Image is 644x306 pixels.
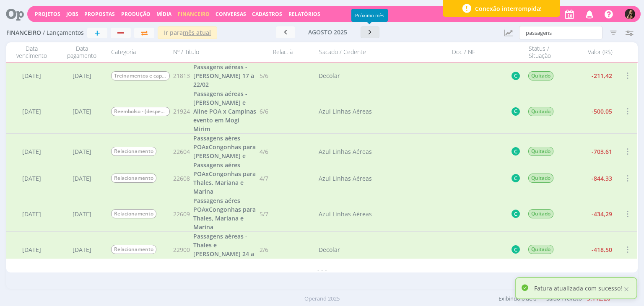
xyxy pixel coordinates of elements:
div: Decolar [319,71,340,80]
span: Conexão interrompida! [475,4,542,13]
span: 2/6 [260,245,269,254]
span: 6/6 [260,107,269,116]
img: L [625,9,635,19]
span: Relacionamento [111,245,156,254]
span: Reembolso - (despesa) [111,107,170,116]
a: Relatórios [288,10,320,18]
div: [DATE] [6,196,57,231]
span: Passagens aéres POAxCongonhas para Thales, Mariana e Marina [193,161,256,195]
div: [DATE] [6,232,57,267]
input: Busca [519,26,602,39]
div: [DATE] [6,62,57,89]
span: Quitado [529,107,554,116]
button: Relatórios [286,11,323,18]
button: Conversas [213,11,249,18]
span: 22608 [173,174,190,183]
div: -211,42 [566,62,617,89]
span: Passagens aéres POAxCongonhas para [PERSON_NAME] e [PERSON_NAME] [193,134,256,169]
div: Decolar [319,245,340,254]
button: Produção [119,11,153,18]
a: Passagens aéres POAxCongonhas para [PERSON_NAME] e [PERSON_NAME] [193,134,256,169]
u: mês atual [183,29,211,36]
span: Quitado [529,174,554,183]
span: Relacionamento [111,174,156,183]
span: 4/6 [260,147,269,156]
span: Quitado [529,147,554,156]
span: Treinamentos e capacitações [111,71,170,80]
button: Financeiro [175,11,212,18]
button: Mídia [154,11,174,18]
div: Status / Situação [525,45,566,60]
div: [DATE] [57,62,107,89]
button: C [512,174,520,182]
button: Jobs [64,11,81,18]
button: C [512,245,520,254]
a: Projetos [35,10,60,18]
span: Relacionamento [111,209,156,218]
a: Jobs [66,10,78,18]
div: Valor (R$) [566,45,617,60]
div: [DATE] [57,232,107,267]
div: Data pagamento [57,45,107,60]
div: [DATE] [57,89,107,133]
span: 22900 [173,245,190,254]
div: Azul Linhas Aéreas [319,210,372,218]
div: [DATE] [57,196,107,231]
button: Projetos [32,11,63,18]
div: Relac. à [269,45,315,60]
a: Passagens aéres POAxCongonhas para Thales, Mariana e Marina [193,161,256,196]
div: [DATE] [6,134,57,169]
span: Propostas [84,10,115,18]
p: Fatura atualizada com sucesso! [534,284,622,293]
a: Conversas [216,10,246,18]
span: 5/6 [260,71,269,80]
span: Financeiro [178,10,210,18]
div: [DATE] [57,134,107,169]
div: -500,05 [566,89,617,133]
button: C [512,107,520,116]
span: Passagens aéres POAxCongonhas para Thales, Mariana e Marina [193,197,256,231]
div: Azul Linhas Aéreas [319,107,372,116]
span: Passagens aéreas - Thales e [PERSON_NAME] 24 a 26/06 SP [193,232,254,267]
a: Mídia [156,10,171,18]
button: Cadastros [249,11,285,18]
div: [DATE] [6,161,57,196]
span: Cadastros [252,10,282,18]
a: Produção [121,10,151,18]
div: Azul Linhas Aéreas [319,174,372,183]
button: Propostas [82,11,117,18]
span: 21924 [173,107,190,116]
span: 22604 [173,147,190,156]
span: 4/7 [260,174,269,183]
div: - - - [6,259,637,280]
span: 21813 [173,71,190,80]
div: Doc / NF [420,45,508,60]
button: agosto 2025 [295,26,361,38]
span: Exibindo 6 de 6 [499,295,536,302]
span: Quitado [529,71,554,80]
div: Categoria [107,45,170,60]
div: -418,50 [566,232,617,267]
span: Relacionamento [111,147,156,156]
div: [DATE] [6,89,57,133]
div: Data vencimento [6,45,57,60]
span: Quitado [529,245,554,254]
a: Passagens aéres POAxCongonhas para Thales, Mariana e Marina [193,196,256,231]
button: C [512,72,520,80]
span: Nº / Título [173,49,199,56]
button: + [87,28,107,38]
div: Próximo mês [351,9,388,22]
button: L [624,7,636,21]
span: + [94,28,100,38]
span: 22609 [173,210,190,218]
a: Passagens aéreas - Thales e [PERSON_NAME] 24 a 26/06 SP [193,232,256,267]
div: -434,29 [566,196,617,231]
button: C [512,210,520,218]
div: -703,61 [566,134,617,169]
a: Passagens aéreas - [PERSON_NAME] 17 a 22/02 [193,62,256,89]
div: Sacado / Cedente [315,45,420,60]
div: [DATE] [57,161,107,196]
div: Azul Linhas Aéreas [319,147,372,156]
a: Passagens aéreas - [PERSON_NAME] e Aline POA x Campinas evento em Mogi Mirim [193,89,256,133]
